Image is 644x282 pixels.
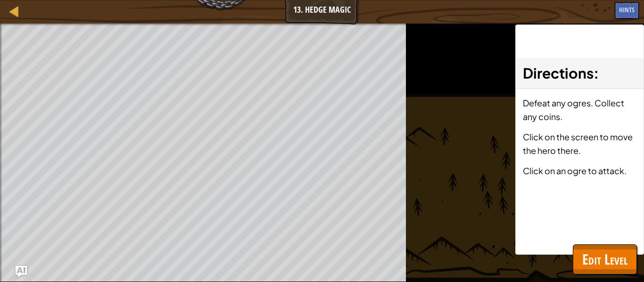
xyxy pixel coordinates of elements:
h3: : [523,63,636,84]
span: Directions [523,64,594,82]
button: Edit Level [573,244,637,274]
p: Defeat any ogres. Collect any coins. [523,96,636,123]
button: Ask AI [16,266,27,277]
p: Click on an ogre to attack. [523,164,636,177]
span: Hints [619,5,635,14]
p: Click on the screen to move the hero there. [523,130,636,157]
span: Edit Level [582,250,627,269]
